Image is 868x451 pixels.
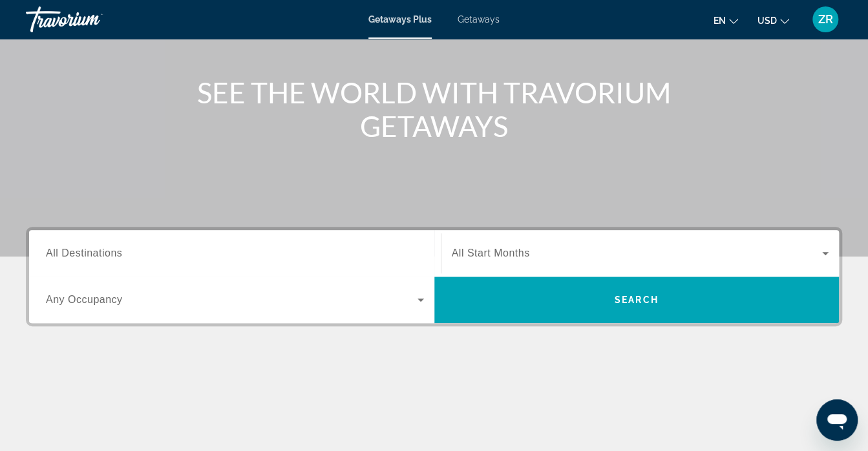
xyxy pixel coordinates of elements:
span: ZR [818,13,833,26]
span: Any Occupancy [46,294,123,305]
button: User Menu [809,6,842,33]
button: Search [434,277,840,323]
span: All Destinations [46,247,122,258]
span: en [714,16,726,26]
span: Search [615,295,659,305]
span: All Start Months [452,247,530,258]
div: Search widget [29,230,839,323]
a: Getaways [458,14,500,25]
a: Getaways Plus [368,14,432,25]
button: Change currency [757,11,789,30]
button: Change language [714,11,738,30]
a: Travorium [26,3,155,36]
span: USD [757,16,777,26]
iframe: Button to launch messaging window [816,399,858,441]
h1: SEE THE WORLD WITH TRAVORIUM GETAWAYS [192,76,677,143]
